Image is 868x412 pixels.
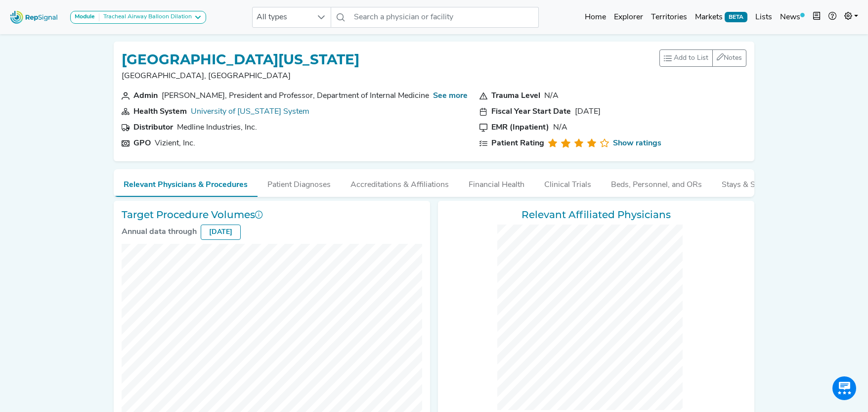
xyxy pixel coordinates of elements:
[177,122,257,134] div: Medline Industries, Inc.
[162,90,429,102] div: Daniel Podolsky, President and Professor, Department of Internal Medicine
[534,169,601,196] button: Clinical Trials
[122,70,359,82] p: [GEOGRAPHIC_DATA], [GEOGRAPHIC_DATA]
[133,137,151,149] div: GPO
[553,122,567,134] div: N/A
[162,90,429,102] div: [PERSON_NAME], President and Professor, Department of Internal Medicine
[133,122,173,134] div: Distributor
[122,226,197,238] div: Annual data through
[253,7,312,27] span: All types
[459,169,534,196] button: Financial Health
[350,7,539,28] input: Search a physician or facility
[155,137,195,149] div: Vizient, Inc.
[433,92,468,100] a: See more
[809,7,825,27] button: Intel Book
[712,49,746,67] button: Notes
[75,14,95,20] strong: Module
[122,209,422,221] h3: Target Procedure Volumes
[581,7,610,27] a: Home
[613,137,661,149] a: Show ratings
[258,169,341,196] button: Patient Diagnoses
[99,13,192,21] div: Tracheal Airway Balloon Dilation
[610,7,647,27] a: Explorer
[341,169,459,196] button: Accreditations & Affiliations
[575,106,601,118] div: [DATE]
[724,54,742,62] span: Notes
[544,90,559,102] div: N/A
[659,49,713,67] button: Add to List
[712,169,790,196] button: Stays & Services
[201,225,241,240] div: [DATE]
[133,90,158,102] div: Admin
[491,137,544,149] div: Patient Rating
[659,49,746,67] div: toolbar
[776,7,809,27] a: News
[491,106,571,118] div: Fiscal Year Start Date
[446,209,746,221] h3: Relevant Affiliated Physicians
[70,11,206,24] button: ModuleTracheal Airway Balloon Dilation
[691,7,751,27] a: MarketsBETA
[191,108,309,116] a: University of [US_STATE] System
[133,106,187,118] div: Health System
[491,90,540,102] div: Trauma Level
[674,53,708,63] span: Add to List
[122,51,359,68] h1: [GEOGRAPHIC_DATA][US_STATE]
[191,106,309,118] div: University of Texas System
[725,12,747,22] span: BETA
[491,122,549,134] div: EMR (Inpatient)
[114,169,258,197] button: Relevant Physicians & Procedures
[751,7,776,27] a: Lists
[647,7,691,27] a: Territories
[601,169,712,196] button: Beds, Personnel, and ORs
